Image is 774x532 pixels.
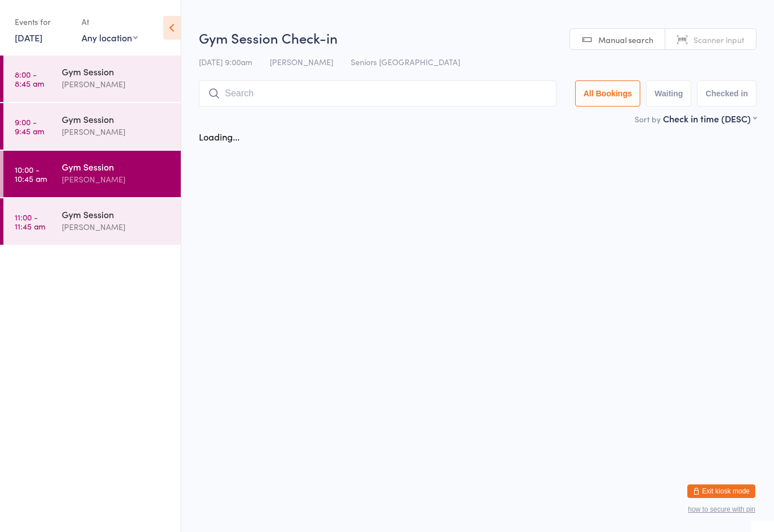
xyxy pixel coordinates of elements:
time: 10:00 - 10:45 am [15,165,47,183]
time: 8:00 - 8:45 am [15,70,44,88]
button: how to secure with pin [688,505,755,513]
button: All Bookings [575,80,641,107]
button: Checked in [697,80,756,107]
span: Scanner input [694,34,745,45]
div: Check in time (DESC) [663,112,756,125]
div: Gym Session [62,208,171,220]
a: 11:00 -11:45 amGym Session[PERSON_NAME] [3,198,181,245]
a: [DATE] [15,31,42,44]
span: Manual search [598,34,653,45]
h2: Gym Session Check-in [199,28,756,47]
span: Seniors [GEOGRAPHIC_DATA] [351,56,460,67]
div: [PERSON_NAME] [62,220,171,233]
a: 10:00 -10:45 amGym Session[PERSON_NAME] [3,151,181,197]
div: [PERSON_NAME] [62,125,171,138]
time: 11:00 - 11:45 am [15,212,45,231]
button: Exit kiosk mode [687,484,755,498]
div: Any location [82,31,138,44]
a: 9:00 -9:45 amGym Session[PERSON_NAME] [3,103,181,150]
button: Waiting [646,80,691,107]
input: Search [199,80,556,107]
div: [PERSON_NAME] [62,173,171,186]
div: Gym Session [62,65,171,78]
div: Loading... [199,130,240,143]
div: Gym Session [62,113,171,125]
div: At [82,12,138,31]
div: Gym Session [62,160,171,173]
label: Sort by [635,113,661,125]
time: 9:00 - 9:45 am [15,117,44,135]
div: Events for [15,12,70,31]
a: 8:00 -8:45 amGym Session[PERSON_NAME] [3,56,181,102]
span: [PERSON_NAME] [270,56,333,67]
span: [DATE] 9:00am [199,56,252,67]
div: [PERSON_NAME] [62,78,171,91]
